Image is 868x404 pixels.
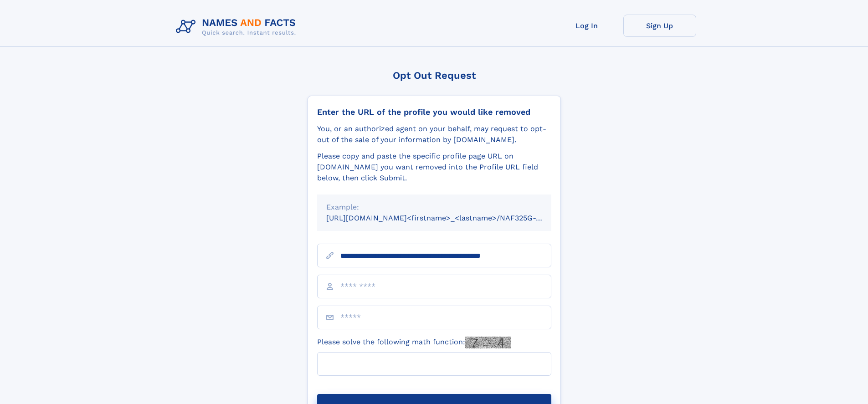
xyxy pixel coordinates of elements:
div: Opt Out Request [308,70,561,81]
div: You, or an authorized agent on your behalf, may request to opt-out of the sale of your informatio... [317,123,551,145]
a: Sign Up [623,15,696,37]
small: [URL][DOMAIN_NAME]<firstname>_<lastname>/NAF325G-xxxxxxxx [326,214,569,222]
div: Please copy and paste the specific profile page URL on [DOMAIN_NAME] you want removed into the Pr... [317,151,551,184]
img: Logo Names and Facts [172,15,303,39]
div: Example: [326,202,542,213]
label: Please solve the following math function: [317,337,511,348]
div: Enter the URL of the profile you would like removed [317,107,551,117]
a: Log In [550,15,623,37]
